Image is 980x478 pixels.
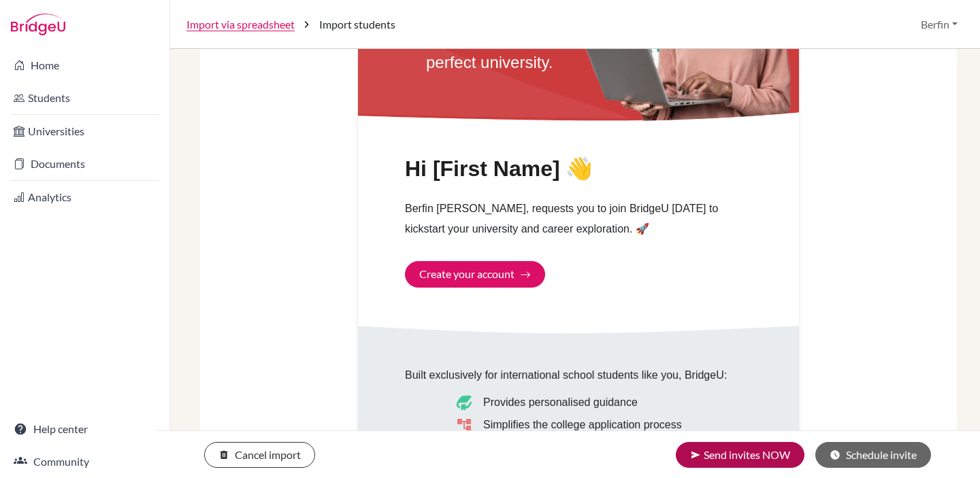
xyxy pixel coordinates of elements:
[204,442,315,468] button: Cancel import
[3,84,167,112] a: Students
[218,449,229,460] i: delete
[186,16,295,33] a: Import via spreadsheet
[690,449,701,460] i: send
[405,367,727,383] p: Built exclusively for international school students like you, BridgeU:
[405,199,752,239] p: Berfin [PERSON_NAME], requests you to join BridgeU [DATE] to kickstart your university and career...
[915,12,964,37] button: Berfin
[11,14,65,35] img: Bridge-U
[456,394,727,411] li: Provides personalised guidance
[3,150,167,177] a: Documents
[456,417,727,434] li: Simplifies the college application process
[405,156,593,182] h1: Hi [First Name] 👋
[676,442,804,468] button: Send invites NOW
[3,415,167,443] a: Help center
[3,118,167,145] a: Universities
[300,18,314,31] i: chevron_right
[456,395,472,411] img: Bookmark icon
[3,184,167,211] a: Analytics
[319,16,395,33] span: Import students
[3,448,167,475] a: Community
[830,449,840,460] i: schedule
[815,442,931,468] button: Schedule invite
[3,52,167,79] a: Home
[456,417,472,433] img: Graph icon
